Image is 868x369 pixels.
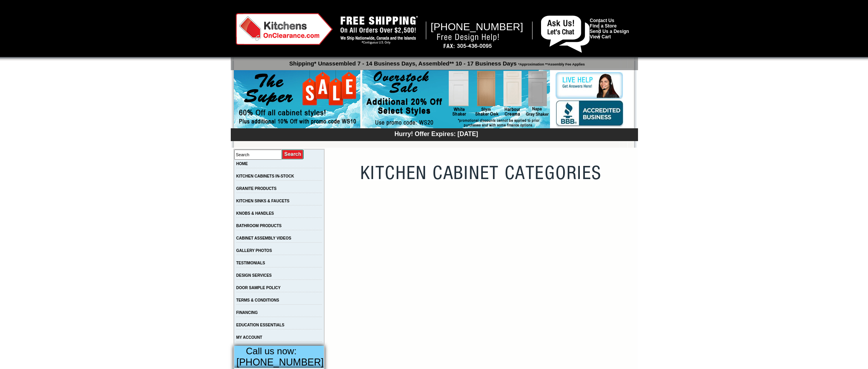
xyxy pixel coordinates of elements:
[236,174,294,178] a: KITCHEN CABINETS IN-STOCK
[282,149,304,160] input: Submit
[236,199,289,203] a: KITCHEN SINKS & FAUCETS
[431,21,523,33] span: [PHONE_NUMBER]
[236,186,277,191] a: GRANITE PRODUCTS
[236,273,272,278] a: DESIGN SERVICES
[590,29,629,34] a: Send Us a Design
[236,162,248,166] a: HOME
[236,236,291,240] a: CABINET ASSEMBLY VIDEOS
[236,224,282,228] a: BATHROOM PRODUCTS
[237,357,324,367] span: [PHONE_NUMBER]
[517,60,585,66] span: *Approximation **Assembly Fee Applies
[590,23,617,29] a: Find a Store
[236,248,272,253] a: GALLERY PHOTOS
[236,298,279,302] a: TERMS & CONDITIONS
[236,310,258,315] a: FINANCING
[236,286,280,290] a: DOOR SAMPLE POLICY
[236,335,262,340] a: MY ACCOUNT
[590,18,614,23] a: Contact Us
[236,323,284,327] a: EDUCATION ESSENTIALS
[235,129,638,138] div: Hurry! Offer Expires: [DATE]
[590,34,611,40] a: View Cart
[236,13,333,45] img: Kitchens on Clearance Logo
[236,261,265,265] a: TESTIMONIALS
[246,346,297,356] span: Call us now:
[235,57,638,67] p: Shipping* Unassembled 7 - 14 Business Days, Assembled** 10 - 17 Business Days
[236,211,274,216] a: KNOBS & HANDLES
